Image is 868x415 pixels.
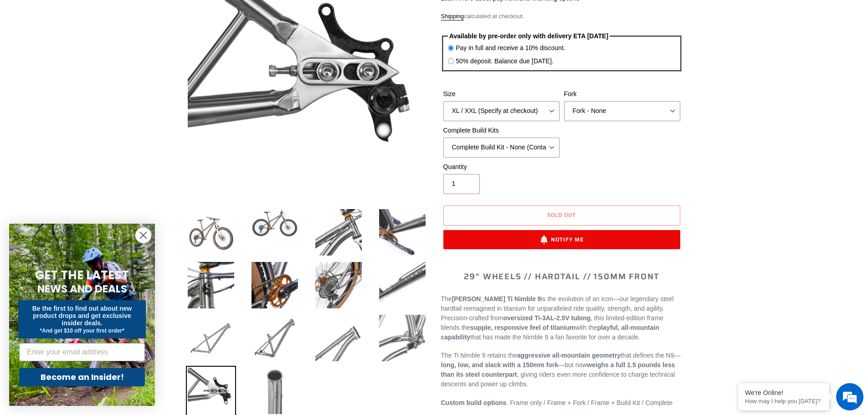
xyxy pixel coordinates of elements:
img: Load image into Gallery viewer, TI NIMBLE 9 [377,313,427,363]
label: 50% deposit. Balance due [DATE]. [456,56,554,66]
button: Notify Me [443,230,680,249]
span: *And get $10 off your first order* [40,328,124,334]
img: Load image into Gallery viewer, TI NIMBLE 9 [250,207,300,239]
div: Minimize live chat window [149,5,171,26]
img: Load image into Gallery viewer, TI NIMBLE 9 [377,207,427,257]
img: Load image into Gallery viewer, TI NIMBLE 9 [186,207,236,257]
button: Sold out [443,205,680,225]
label: Size [443,89,560,99]
button: Become an Insider! [19,368,145,386]
strong: aggressive all-mountain geometry [517,352,621,359]
strong: Custom build options [441,399,507,406]
label: Fork [564,89,680,99]
p: . Frame only / Frame + Fork / Frame + Build Kit / Complete [441,398,683,408]
button: Close dialog [135,227,151,243]
span: Be the first to find out about new product drops and get exclusive insider deals. [32,305,132,327]
img: d_696896380_company_1647369064580_696896380 [29,46,52,68]
label: Complete Build Kits [443,126,560,135]
label: Pay in full and receive a 10% discount. [456,43,565,53]
strong: long, low, and slack with a 150mm fork [441,361,559,369]
strong: oversized Ti-3AL-2.5V tubing [503,314,591,322]
img: Load image into Gallery viewer, TI NIMBLE 9 [313,207,364,257]
img: Load image into Gallery viewer, TI NIMBLE 9 [377,260,427,310]
a: Shipping [441,13,464,20]
span: We're online! [53,115,126,207]
div: calculated at checkout. [441,12,683,21]
strong: supple, responsive feel of titanium [470,324,575,331]
span: NEWS AND DEALS [37,282,127,296]
input: Enter your email address [19,343,145,361]
p: The Ti Nimble 9 retains the that defines the N9— —but now , giving riders even more confidence to... [441,351,683,389]
span: GET THE LATEST [35,267,129,283]
p: The is the evolution of an icon—our legendary steel hardtail reimagined in titanium for unparalle... [441,294,683,342]
textarea: Type your message and hit 'Enter' [5,249,174,281]
img: Load image into Gallery viewer, TI NIMBLE 9 [186,313,236,363]
img: Load image into Gallery viewer, TI NIMBLE 9 [313,313,364,363]
label: Quantity [443,162,560,172]
span: Sold out [547,210,576,219]
legend: Available by pre-order only with delivery ETA [DATE] [448,31,610,41]
img: Load image into Gallery viewer, TI NIMBLE 9 [313,260,364,310]
strong: weighs a full 1.5 pounds less than its steel counterpart [441,361,675,378]
div: We're Online! [745,389,822,396]
p: How may I help you today? [745,398,822,405]
img: Load image into Gallery viewer, TI NIMBLE 9 [250,313,300,363]
img: Load image into Gallery viewer, TI NIMBLE 9 [250,260,300,310]
strong: [PERSON_NAME] Ti Nimble 9 [452,295,541,302]
img: Load image into Gallery viewer, TI NIMBLE 9 [186,260,236,310]
div: Chat with us now [61,51,167,63]
div: Navigation go back [10,50,24,64]
span: 29" WHEELS // HARDTAIL // 150MM FRONT [464,270,660,283]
